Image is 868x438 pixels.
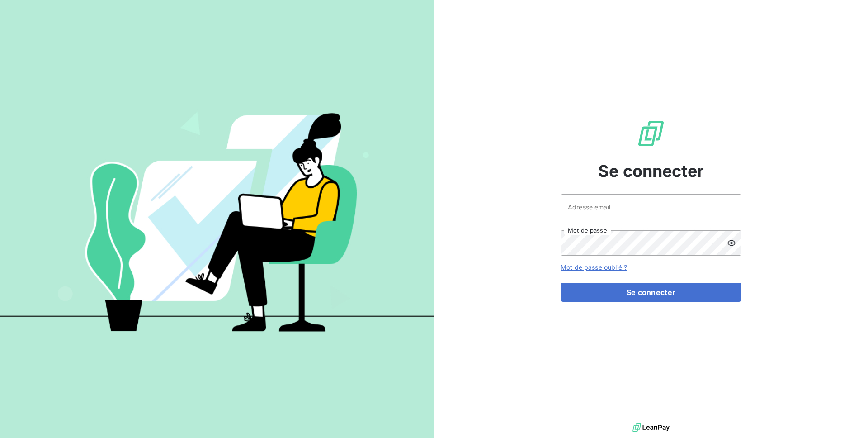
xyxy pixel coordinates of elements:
img: Logo LeanPay [637,119,665,148]
input: placeholder [561,194,741,219]
button: Se connecter [561,283,741,302]
span: Se connecter [598,159,704,183]
img: logo [632,421,670,434]
a: Mot de passe oublié ? [561,263,627,271]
